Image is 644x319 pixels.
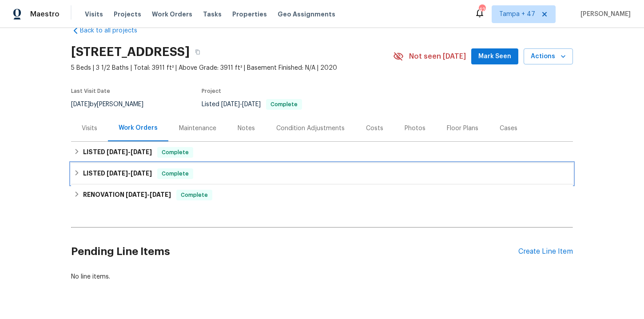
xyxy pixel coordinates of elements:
span: Complete [158,148,192,157]
span: 5 Beds | 3 1/2 Baths | Total: 3911 ft² | Above Grade: 3911 ft² | Basement Finished: N/A | 2020 [71,64,393,72]
span: Listed [202,101,302,108]
a: Back to all projects [71,26,156,35]
div: Condition Adjustments [276,124,345,133]
span: Tasks [203,11,222,17]
span: Geo Assignments [278,10,335,19]
button: Mark Seen [471,48,518,65]
span: Mark Seen [478,51,511,62]
span: Complete [267,102,301,107]
span: - [126,191,171,198]
h2: [STREET_ADDRESS] [71,48,190,56]
span: [DATE] [221,101,240,108]
div: Cases [500,124,517,133]
span: Projects [114,10,141,19]
span: Last Visit Date [71,88,110,94]
div: Costs [366,124,383,133]
h2: Pending Line Items [71,231,518,272]
button: Actions [524,48,573,65]
span: Actions [531,51,566,62]
div: 422 [479,5,485,14]
span: - [107,170,152,176]
span: - [107,149,152,155]
span: Work Orders [152,10,192,19]
h6: LISTED [83,147,152,158]
span: Maestro [30,10,60,19]
span: [DATE] [131,170,152,176]
div: LISTED [DATE]-[DATE]Complete [71,163,573,184]
div: LISTED [DATE]-[DATE]Complete [71,142,573,163]
div: Work Orders [119,124,158,132]
div: Create Line Item [518,247,573,256]
span: Complete [177,191,211,199]
div: RENOVATION [DATE]-[DATE]Complete [71,184,573,206]
span: [DATE] [242,101,261,108]
span: Visits [85,10,103,19]
button: Copy Address [190,44,206,60]
span: [DATE] [71,101,90,108]
span: Complete [158,169,192,178]
span: - [221,101,261,108]
span: Properties [232,10,267,19]
span: Project [202,88,221,94]
div: Photos [405,124,425,133]
span: [DATE] [126,191,147,198]
span: Not seen [DATE] [409,52,466,61]
span: [DATE] [107,149,128,155]
span: [DATE] [107,170,128,176]
div: No line items. [71,272,573,281]
div: Notes [238,124,255,133]
div: by [PERSON_NAME] [71,99,154,110]
h6: LISTED [83,168,152,179]
div: Floor Plans [447,124,478,133]
span: [DATE] [131,149,152,155]
h6: RENOVATION [83,190,171,200]
div: Maintenance [179,124,216,133]
span: Tampa + 47 [499,10,535,19]
div: Visits [82,124,97,133]
span: [PERSON_NAME] [577,10,631,19]
span: [DATE] [150,191,171,198]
